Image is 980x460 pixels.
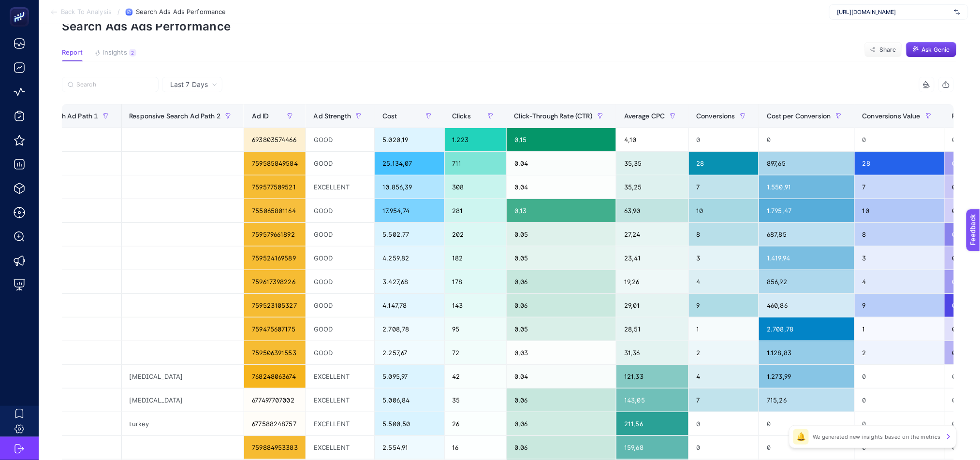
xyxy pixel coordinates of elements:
div: 3 [689,246,759,270]
div: 5.020,19 [375,128,444,151]
div: 7 [689,175,759,199]
div: 4 [689,270,759,293]
div: 121,33 [616,365,688,388]
div: GOOD [306,128,375,151]
div: 8 [855,223,944,246]
div: 95 [445,317,506,341]
div: EXCELLENT [306,365,375,388]
span: Cost per Conversion [767,112,831,120]
div: 4 [855,270,944,293]
div: 715,26 [759,388,854,412]
div: 9 [855,294,944,317]
span: [URL][DOMAIN_NAME] [837,8,951,16]
div: 143 [445,294,506,317]
div: 🔔 [793,429,809,445]
span: Conversions Value [863,112,921,120]
div: 2 [129,49,136,57]
div: 0 [855,128,944,151]
div: 178 [445,270,506,293]
div: 159,68 [616,436,688,459]
div: 308 [445,175,506,199]
div: 759524169589 [244,246,306,270]
div: GOOD [306,294,375,317]
div: 0,04 [507,365,616,388]
div: 7 [855,175,944,199]
div: 0,05 [507,223,616,246]
div: 5.500,50 [375,412,444,435]
div: 693803574466 [244,128,306,151]
div: [MEDICAL_DATA] [122,388,244,412]
div: 0,13 [507,199,616,222]
div: 2.708,78 [375,317,444,341]
div: 2.708,78 [759,317,854,341]
div: 1.128,83 [759,341,854,364]
div: 759884953383 [244,436,306,459]
div: 28 [855,152,944,175]
span: Responsive Search Ad Path 2 [130,112,221,120]
div: 677588248757 [244,412,306,435]
div: 0,15 [507,128,616,151]
div: 1.795,47 [759,199,854,222]
div: 3.427,68 [375,270,444,293]
div: 0,04 [507,175,616,199]
p: Search Ads Ads Performance [62,19,957,33]
div: 35,35 [616,152,688,175]
div: GOOD [306,246,375,270]
div: 1.550,91 [759,175,854,199]
div: 0,06 [507,388,616,412]
div: 16 [445,436,506,459]
div: 1 [855,317,944,341]
div: 5.095,97 [375,365,444,388]
div: 4.259,82 [375,246,444,270]
span: Report [62,49,83,57]
div: 3 [855,246,944,270]
div: 0 [689,412,759,435]
span: ROAS [952,112,970,120]
div: 0 [759,128,854,151]
button: Share [864,42,902,57]
div: 63,90 [616,199,688,222]
div: 755065801164 [244,199,306,222]
div: 29,01 [616,294,688,317]
div: EXCELLENT [306,412,375,435]
div: 1.273,99 [759,365,854,388]
div: 0,06 [507,294,616,317]
div: 0 [855,388,944,412]
div: 1.223 [445,128,506,151]
div: 856,92 [759,270,854,293]
div: 768248063674 [244,365,306,388]
div: GOOD [306,317,375,341]
div: 5.006,84 [375,388,444,412]
div: 759617398226 [244,270,306,293]
span: Feedback [6,3,37,11]
div: 759475607175 [244,317,306,341]
div: EXCELLENT [306,388,375,412]
div: 0,05 [507,246,616,270]
div: 10.856,39 [375,175,444,199]
div: 281 [445,199,506,222]
div: 1.419,94 [759,246,854,270]
div: 0,06 [507,270,616,293]
div: 4,10 [616,128,688,151]
span: Ad Strength [314,112,351,120]
span: Conversions [697,112,736,120]
div: 677497707002 [244,388,306,412]
div: 28,51 [616,317,688,341]
div: 0,06 [507,412,616,435]
div: 897,65 [759,152,854,175]
div: 1 [689,317,759,341]
span: Back To Analysis [61,8,112,16]
div: EXCELLENT [306,436,375,459]
div: 10 [689,199,759,222]
div: 759577509521 [244,175,306,199]
div: 28 [689,152,759,175]
div: 42 [445,365,506,388]
div: 711 [445,152,506,175]
div: 7 [689,388,759,412]
div: 0,03 [507,341,616,364]
span: Clicks [453,112,471,120]
div: [MEDICAL_DATA] [122,365,244,388]
span: Last 7 Days [170,80,208,89]
span: Cost [382,112,397,120]
div: 10 [855,199,944,222]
